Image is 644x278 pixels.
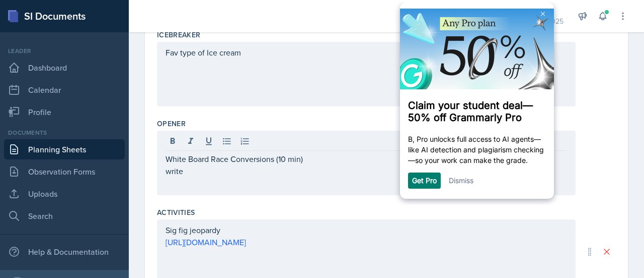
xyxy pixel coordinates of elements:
[146,9,150,14] img: close_x_white.png
[4,128,125,137] div: Documents
[14,131,151,163] p: B, Pro unlocks full access to AI agents—like AI detection and plagiarism checking—so your work ca...
[4,206,125,226] a: Search
[6,6,159,87] img: 0c603a726e7a46b0b1783c6fd19327a5-ipm.png
[4,46,125,55] div: Leader
[54,174,79,182] a: Dismiss
[4,184,125,204] a: Uploads
[166,165,567,177] p: write
[157,119,186,129] label: Opener
[4,139,125,159] a: Planning Sheets
[4,242,125,262] div: Help & Documentation
[166,237,246,248] a: [URL][DOMAIN_NAME]
[157,207,195,217] label: Activities
[4,161,125,182] a: Observation Forms
[166,224,567,236] p: Sig fig jeopardy
[157,30,201,40] label: Icebreaker
[18,174,42,182] a: Get Pro
[4,102,125,122] a: Profile
[166,46,567,59] p: Fav type of Ice cream
[166,153,567,165] p: White Board Race Conversions (10 min)
[4,80,125,100] a: Calendar
[4,58,125,78] a: Dashboard
[14,97,151,121] h3: Claim your student deal—50% off Grammarly Pro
